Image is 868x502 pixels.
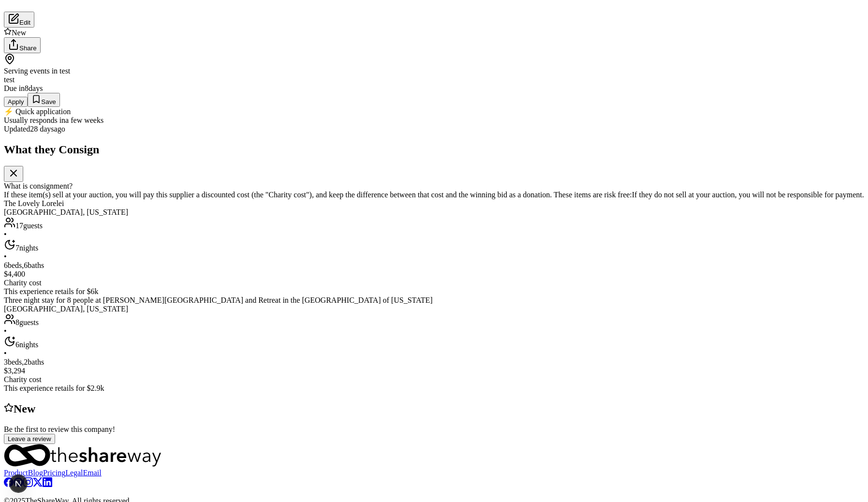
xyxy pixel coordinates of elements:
[4,434,55,444] button: Leave a review
[4,425,864,434] div: Be the first to review this company!
[28,469,43,477] a: Blog
[4,469,864,477] nav: quick links
[65,469,83,477] a: Legal
[4,469,28,477] a: Product
[43,469,65,477] a: Pricing
[14,402,35,415] span: New
[83,469,102,477] a: Email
